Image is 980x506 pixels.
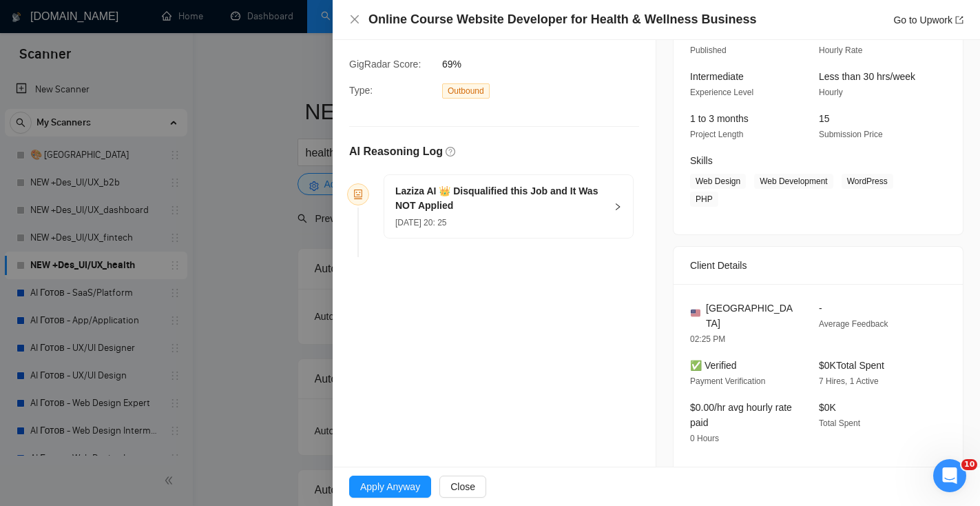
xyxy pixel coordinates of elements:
[349,85,373,96] span: Type:
[819,113,830,124] span: 15
[446,147,455,156] span: question-circle
[690,113,749,124] span: 1 to 3 months
[819,130,883,139] span: Submission Price
[933,459,966,492] iframe: Intercom live chat
[893,14,963,26] a: Go to Upworkexport
[442,83,490,99] span: Outbound
[395,184,605,213] h5: Laziza AI 👑 Disqualified this Job and It Was NOT Applied
[819,402,836,413] span: $0K
[395,218,446,227] span: [DATE] 20: 25
[819,418,860,428] span: Total Spent
[819,45,862,55] span: Hourly Rate
[360,479,420,494] span: Apply Anyway
[349,59,421,70] span: GigRadar Score:
[690,247,946,284] div: Client Details
[690,360,737,371] span: ✅ Verified
[955,16,963,24] span: export
[690,334,725,344] span: 02:25 PM
[353,190,363,199] span: robot
[349,14,360,25] span: close
[690,45,727,55] span: Published
[450,479,475,494] span: Close
[690,155,713,166] span: Skills
[690,88,753,97] span: Experience Level
[819,88,843,97] span: Hourly
[690,434,719,443] span: 0 Hours
[442,57,649,72] span: 69%
[691,308,700,318] img: 🇺🇸
[690,402,792,428] span: $0.00/hr avg hourly rate paid
[690,192,718,207] span: PHP
[842,174,893,189] span: WordPress
[754,174,833,189] span: Web Development
[368,11,757,28] h4: Online Course Website Developer for Health & Wellness Business
[706,301,797,331] span: [GEOGRAPHIC_DATA]
[349,143,443,160] h5: AI Reasoning Log
[690,71,744,82] span: Intermediate
[690,376,765,386] span: Payment Verification
[819,71,915,82] span: Less than 30 hrs/week
[819,303,822,314] span: -
[819,319,888,329] span: Average Feedback
[349,14,360,26] button: Close
[690,174,746,189] span: Web Design
[819,360,884,371] span: $0K Total Spent
[614,203,622,211] span: right
[690,130,743,139] span: Project Length
[819,376,879,386] span: 7 Hires, 1 Active
[349,476,431,498] button: Apply Anyway
[439,476,486,498] button: Close
[961,459,977,470] span: 10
